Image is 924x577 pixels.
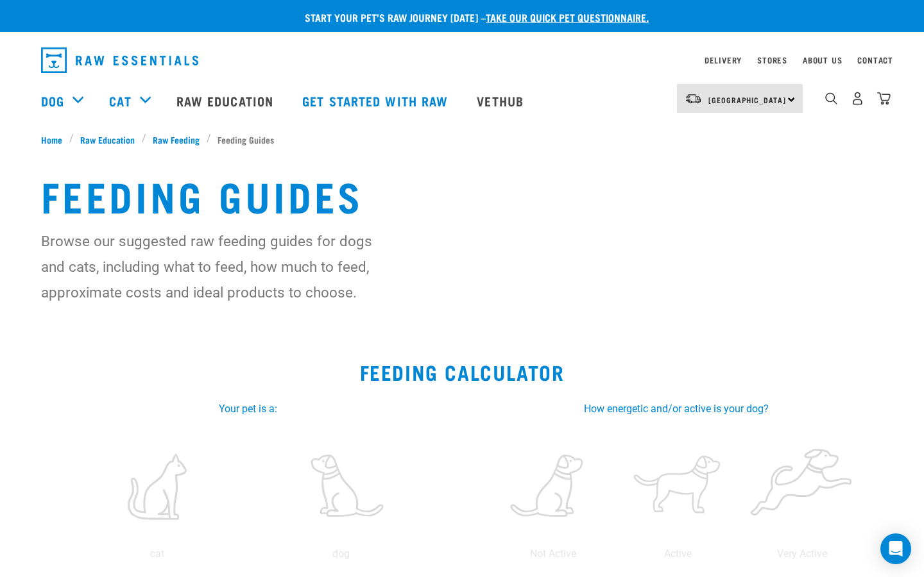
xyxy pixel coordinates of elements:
[41,47,198,73] img: Raw Essentials Logo
[493,546,613,562] p: Not Active
[477,401,875,417] label: How energetic and/or active is your dog?
[74,133,142,146] a: Raw Education
[41,172,883,218] h1: Feeding Guides
[685,93,702,105] img: van-moving.png
[164,75,289,126] a: Raw Education
[49,401,447,417] label: Your pet is a:
[877,92,891,105] img: home-icon@2x.png
[803,58,842,62] a: About Us
[880,533,911,564] div: Open Intercom Messenger
[109,91,131,110] a: Cat
[31,42,893,78] nav: dropdown navigation
[41,133,62,146] span: Home
[252,546,431,562] p: dog
[742,546,862,562] p: Very Active
[757,58,787,62] a: Stores
[825,92,837,105] img: home-icon-1@2x.png
[153,133,200,146] span: Raw Feeding
[67,546,246,562] p: cat
[486,14,649,20] a: take our quick pet questionnaire.
[289,75,464,126] a: Get started with Raw
[146,133,207,146] a: Raw Feeding
[464,75,540,126] a: Vethub
[857,58,893,62] a: Contact
[618,546,737,562] p: Active
[41,133,69,146] a: Home
[41,91,64,110] a: Dog
[15,360,909,383] h2: Feeding Calculator
[708,97,786,102] span: [GEOGRAPHIC_DATA]
[41,133,883,146] nav: breadcrumbs
[80,133,135,146] span: Raw Education
[705,58,742,62] a: Delivery
[41,228,378,305] p: Browse our suggested raw feeding guides for dogs and cats, including what to feed, how much to fe...
[851,92,864,105] img: user.png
